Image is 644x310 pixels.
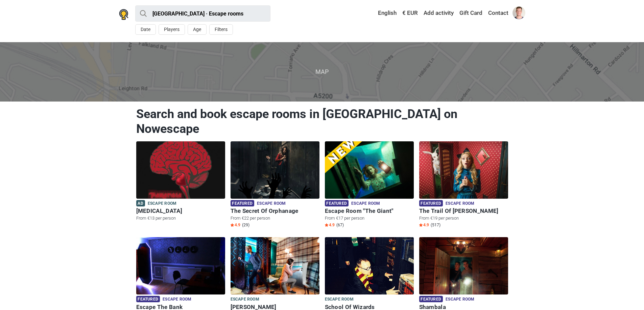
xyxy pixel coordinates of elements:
[135,5,270,22] input: try “London”
[458,7,484,19] a: Gift Card
[136,200,145,206] span: Ad
[419,296,443,302] span: Featured
[159,24,185,35] button: Players
[422,7,455,19] a: Add activity
[486,7,510,19] a: Contact
[325,200,349,206] span: Featured
[231,223,234,227] img: Star
[119,9,128,20] img: Nowescape logo
[419,200,443,206] span: Featured
[231,200,254,206] span: Featured
[136,141,225,223] a: Paranoia Ad Escape room [MEDICAL_DATA] From €13 per person
[351,200,380,207] span: Escape room
[446,296,474,303] span: Escape room
[325,141,414,199] img: Escape Room "The Giant"
[419,215,508,221] p: From €19 per person
[231,237,319,294] img: Sherlock Holmes
[231,207,319,215] h6: The Secret Of Orphanage
[325,207,414,215] h6: Escape Room "The Giant"
[325,215,414,221] p: From €17 per person
[136,296,160,302] span: Featured
[325,141,414,229] a: Escape Room "The Giant" Featured Escape room Escape Room "The Giant" From €17 per person Star4.9 ...
[373,11,378,16] img: English
[148,200,176,207] span: Escape room
[401,7,420,19] a: € EUR
[372,7,398,19] a: English
[431,222,440,228] span: (517)
[419,207,508,215] h6: The Trail Of [PERSON_NAME]
[231,296,259,303] span: Escape room
[325,296,354,303] span: Escape room
[163,296,191,303] span: Escape room
[419,223,423,227] img: Star
[231,222,240,228] span: 4.9
[419,237,508,294] img: Shambala
[336,222,344,228] span: (67)
[242,222,249,228] span: (29)
[325,222,335,228] span: 4.9
[136,215,225,221] p: From €13 per person
[446,200,474,207] span: Escape room
[419,141,508,199] img: The Trail Of Alice
[136,237,225,294] img: Escape The Bank
[419,141,508,229] a: The Trail Of Alice Featured Escape room The Trail Of [PERSON_NAME] From €19 per person Star4.9 (517)
[188,24,207,35] button: Age
[231,141,319,229] a: The Secret Of Orphanage Featured Escape room The Secret Of Orphanage From €22 per person Star4.9 ...
[136,107,508,136] h1: Search and book escape rooms in [GEOGRAPHIC_DATA] on Nowescape
[231,141,319,199] img: The Secret Of Orphanage
[257,200,286,207] span: Escape room
[135,24,156,35] button: Date
[325,223,328,227] img: Star
[209,24,233,35] button: Filters
[325,237,414,294] img: School Of Wizards
[419,222,429,228] span: 4.9
[231,215,319,221] p: From €22 per person
[136,141,225,199] img: Paranoia
[136,207,225,215] h6: [MEDICAL_DATA]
